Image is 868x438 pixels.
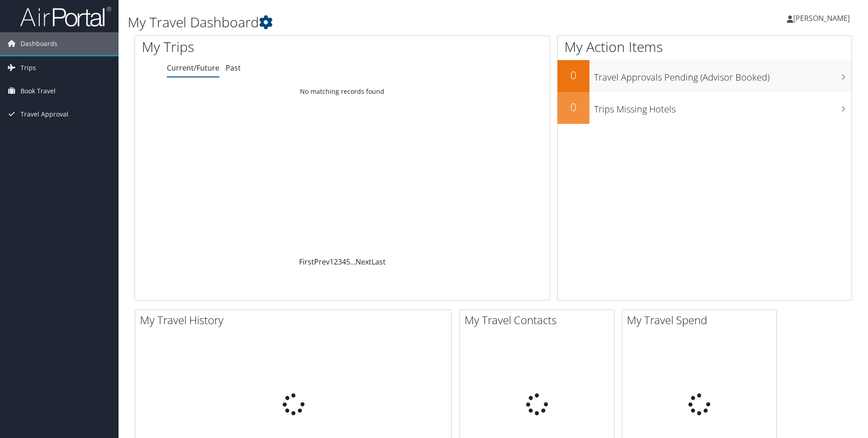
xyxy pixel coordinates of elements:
[338,257,342,267] a: 3
[135,83,550,100] td: No matching records found
[167,63,219,73] a: Current/Future
[20,6,111,27] img: airportal-logo.png
[21,80,56,102] span: Book Travel
[558,60,852,92] a: 0Travel Approvals Pending (Advisor Booked)
[330,257,334,267] a: 1
[346,257,350,267] a: 5
[558,92,852,124] a: 0Trips Missing Hotels
[594,98,852,116] h3: Trips Missing Hotels
[21,32,57,55] span: Dashboards
[627,312,776,328] h2: My Travel Spend
[128,13,615,32] h1: My Travel Dashboard
[372,257,386,267] a: Last
[314,257,330,267] a: Prev
[558,37,852,56] h1: My Action Items
[558,99,589,115] h2: 0
[793,13,850,23] span: [PERSON_NAME]
[558,67,589,83] h2: 0
[226,63,241,73] a: Past
[21,103,68,126] span: Travel Approval
[334,257,338,267] a: 2
[142,37,370,56] h1: My Trips
[356,257,372,267] a: Next
[787,5,859,32] a: [PERSON_NAME]
[350,257,356,267] span: …
[342,257,346,267] a: 4
[594,66,852,84] h3: Travel Approvals Pending (Advisor Booked)
[21,56,36,79] span: Trips
[465,312,614,328] h2: My Travel Contacts
[140,312,451,328] h2: My Travel History
[299,257,314,267] a: First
